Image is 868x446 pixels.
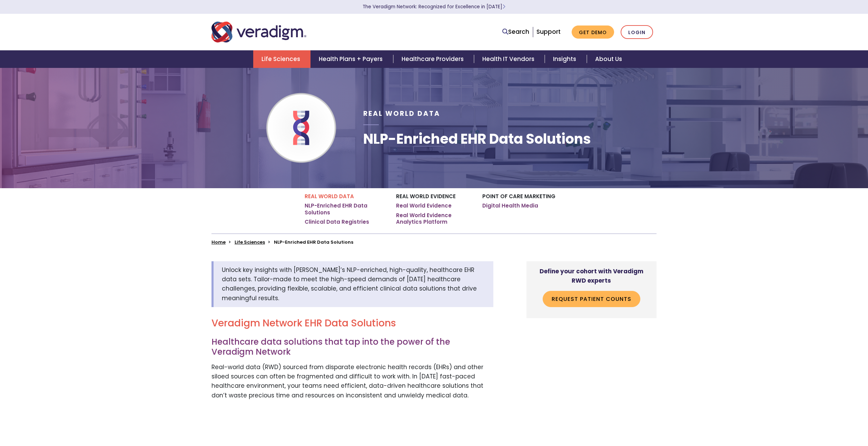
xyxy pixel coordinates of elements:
[393,50,474,68] a: Healthcare Providers
[482,202,538,209] a: Digital Health Media
[310,50,393,68] a: Health Plans + Payers
[396,212,472,225] a: Real World Evidence Analytics Platform
[211,239,226,245] a: Home
[536,28,561,36] a: Support
[305,219,369,225] a: Clinical Data Registries
[545,50,586,68] a: Insights
[222,266,477,302] span: Unlock key insights with [PERSON_NAME]’s NLP-enriched, high-quality, healthcare EHR data sets. Ta...
[363,131,591,147] h1: NLP-Enriched EHR Data Solutions
[363,3,505,10] a: The Veradigm Network: Recognized for Excellence in [DATE]Learn More
[502,27,529,37] a: Search
[211,317,493,329] h2: Veradigm Network EHR Data Solutions
[587,50,630,68] a: About Us
[543,291,640,307] a: Request Patient Counts
[305,202,386,216] a: NLP-Enriched EHR Data Solutions
[396,202,452,209] a: Real World Evidence
[621,25,653,39] a: Login
[211,21,306,43] img: Veradigm logo
[211,363,493,400] p: Real-world data (RWD) sourced from disparate electronic health records (EHRs) and other siloed so...
[253,50,310,68] a: Life Sciences
[474,50,545,68] a: Health IT Vendors
[211,337,493,357] h3: Healthcare data solutions that tap into the power of the Veradigm Network
[235,239,265,245] a: Life Sciences
[540,267,643,285] strong: Define your cohort with Veradigm RWD experts
[363,109,440,118] span: Real World Data
[572,26,614,39] a: Get Demo
[502,3,505,10] span: Learn More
